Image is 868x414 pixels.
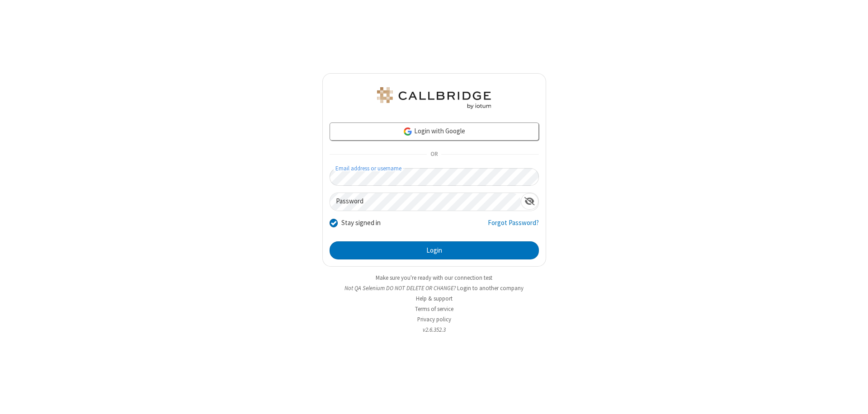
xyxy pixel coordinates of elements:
img: google-icon.png [403,127,413,136]
button: Login to another company [457,284,524,292]
a: Privacy policy [417,315,451,323]
button: Login [330,241,539,259]
li: v2.6.352.3 [322,325,546,334]
div: Show password [521,193,538,210]
label: Stay signed in [341,218,381,228]
li: Not QA Selenium DO NOT DELETE OR CHANGE? [322,284,546,292]
a: Terms of service [415,305,453,313]
a: Login with Google [330,122,539,141]
span: OR [427,148,441,161]
a: Make sure you're ready with our connection test [376,274,492,282]
input: Email address or username [330,168,539,186]
a: Forgot Password? [488,218,539,235]
a: Help & support [416,295,453,302]
input: Password [330,193,521,211]
img: QA Selenium DO NOT DELETE OR CHANGE [375,87,493,109]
